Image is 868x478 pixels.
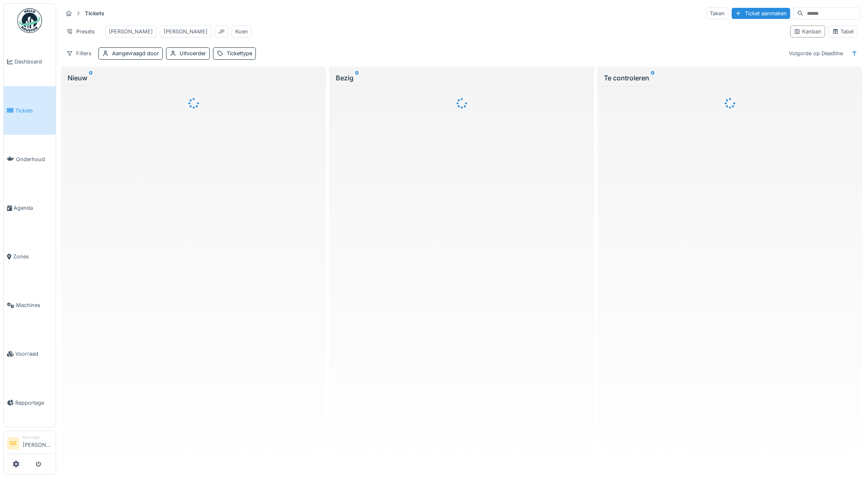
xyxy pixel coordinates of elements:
span: Rapportage [15,399,52,407]
a: Machines [4,281,56,330]
div: Tabel [832,28,854,35]
img: Badge_color-CXgf-gQk.svg [17,8,42,33]
div: Ticket aanmaken [732,8,790,19]
div: Kanban [794,28,821,35]
a: Zones [4,232,56,281]
span: Zones [13,253,52,260]
div: Tickettype [227,49,252,57]
div: [PERSON_NAME] [109,28,153,35]
a: Voorraad [4,330,56,378]
a: Dashboard [4,37,56,86]
strong: Tickets [82,9,108,17]
sup: 0 [89,73,93,83]
a: Agenda [4,183,56,232]
div: Aangevraagd door [112,49,159,57]
sup: 0 [355,73,359,83]
a: Rapportage [4,378,56,427]
a: Tickets [4,86,56,135]
div: Volgorde op Deadline [785,47,847,59]
span: Tickets [15,107,52,115]
div: Manager [23,434,52,441]
div: Te controleren [604,73,856,83]
div: Taken [706,7,728,19]
span: Dashboard [14,58,52,66]
li: [PERSON_NAME] [23,434,52,452]
span: Machines [16,301,52,309]
a: GE Manager[PERSON_NAME] [7,434,52,454]
sup: 0 [651,73,655,83]
div: JP [218,28,225,35]
div: Filters [63,47,95,59]
div: Presets [63,26,98,37]
a: Onderhoud [4,135,56,183]
span: Onderhoud [16,155,52,163]
div: [PERSON_NAME] [164,28,208,35]
div: Koen [235,28,248,35]
div: Bezig [336,73,587,83]
li: GE [7,437,19,450]
span: Voorraad [15,350,52,358]
span: Agenda [14,204,52,212]
div: Uitvoerder [180,49,206,57]
div: Nieuw [68,73,319,83]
